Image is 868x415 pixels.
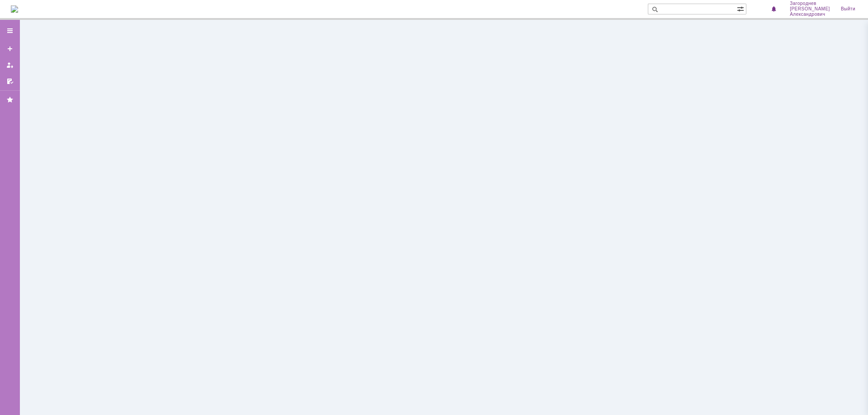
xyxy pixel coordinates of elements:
a: Создать заявку [3,42,17,56]
span: Александрович [790,12,830,17]
span: Расширенный поиск [737,4,746,13]
a: Мои заявки [3,58,17,72]
img: logo [11,5,18,13]
span: [PERSON_NAME] [790,6,830,12]
a: Перейти на домашнюю страницу [11,5,18,13]
a: Мои согласования [3,74,17,89]
span: Загороднев [790,1,830,6]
